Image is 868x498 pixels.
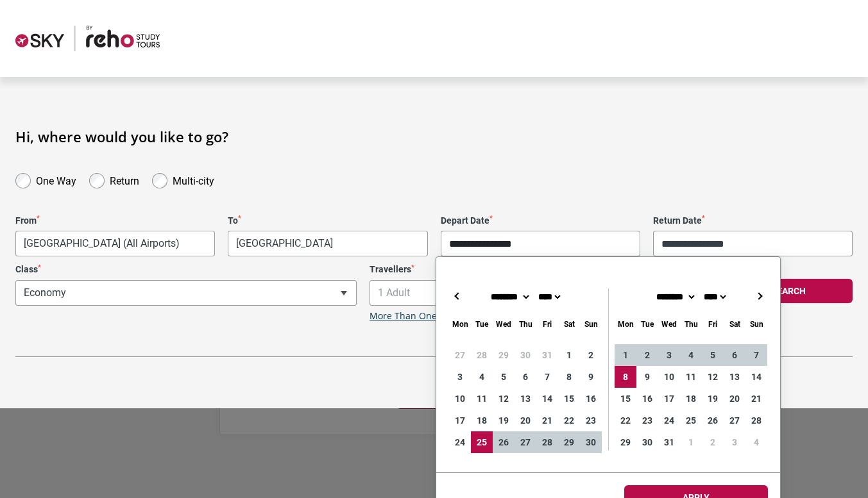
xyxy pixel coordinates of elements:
[702,431,724,453] div: 2
[702,344,724,366] div: 5
[493,366,515,388] div: 5
[493,388,515,410] div: 12
[536,431,558,453] div: 28
[16,281,356,305] span: Economy
[724,431,745,453] div: 3
[558,388,580,410] div: 15
[471,431,493,453] div: 25
[615,431,636,453] div: 29
[745,366,767,388] div: 14
[110,172,139,187] label: Return
[471,388,493,410] div: 11
[658,317,680,331] div: Wednesday
[702,410,724,431] div: 26
[680,431,702,453] div: 1
[228,215,427,226] label: To
[471,344,493,366] div: 28
[658,431,680,453] div: 31
[745,431,767,453] div: 4
[449,344,471,366] div: 27
[471,366,493,388] div: 4
[370,281,710,305] span: 1 Adult
[536,317,558,331] div: Friday
[680,344,702,366] div: 4
[724,388,745,410] div: 20
[16,231,214,256] span: Melbourne (All Airports)
[580,431,602,453] div: 30
[441,215,640,226] label: Depart Date
[615,317,636,331] div: Monday
[515,344,536,366] div: 30
[636,344,658,366] div: 2
[370,311,481,322] a: More Than One Traveller?
[615,344,636,366] div: 1
[515,388,536,410] div: 13
[493,410,515,431] div: 19
[370,280,711,306] span: 1 Adult
[658,410,680,431] div: 24
[536,388,558,410] div: 14
[558,431,580,453] div: 29
[636,317,658,331] div: Tuesday
[658,388,680,410] div: 17
[449,431,471,453] div: 24
[515,431,536,453] div: 27
[515,366,536,388] div: 6
[228,231,427,256] span: Phnom Penh International Airport
[702,388,724,410] div: 19
[536,366,558,388] div: 7
[536,344,558,366] div: 31
[536,410,558,431] div: 21
[658,344,680,366] div: 3
[680,410,702,431] div: 25
[745,388,767,410] div: 21
[752,288,767,304] button: →
[724,279,853,303] button: Search
[449,317,471,331] div: Monday
[636,431,658,453] div: 30
[636,410,658,431] div: 23
[493,431,515,453] div: 26
[449,388,471,410] div: 10
[228,231,427,256] span: Phnom Penh International Airport
[558,344,580,366] div: 1
[558,317,580,331] div: Saturday
[724,344,745,366] div: 6
[36,172,76,187] label: One Way
[615,366,636,388] div: 8
[745,344,767,366] div: 7
[745,317,767,331] div: Sunday
[615,410,636,431] div: 22
[558,410,580,431] div: 22
[580,410,602,431] div: 23
[724,317,745,331] div: Saturday
[580,366,602,388] div: 9
[724,366,745,388] div: 13
[449,410,471,431] div: 17
[653,215,853,226] label: Return Date
[580,344,602,366] div: 2
[558,366,580,388] div: 8
[724,410,745,431] div: 27
[615,388,636,410] div: 15
[370,264,711,275] label: Travellers
[493,344,515,366] div: 29
[15,280,357,306] span: Economy
[745,410,767,431] div: 28
[680,317,702,331] div: Thursday
[471,410,493,431] div: 18
[471,317,493,331] div: Tuesday
[680,388,702,410] div: 18
[636,366,658,388] div: 9
[15,264,357,275] label: Class
[702,317,724,331] div: Friday
[702,366,724,388] div: 12
[515,410,536,431] div: 20
[515,317,536,331] div: Thursday
[449,288,464,304] button: ←
[680,366,702,388] div: 11
[15,215,215,226] label: From
[15,128,853,145] h1: Hi, where would you like to go?
[15,231,215,256] span: Melbourne (All Airports)
[493,317,515,331] div: Wednesday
